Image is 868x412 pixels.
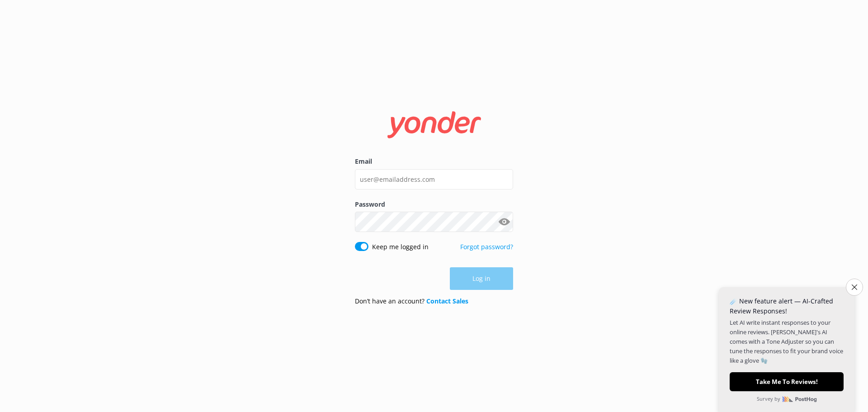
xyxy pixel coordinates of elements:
label: Keep me logged in [372,242,429,252]
p: Don’t have an account? [355,296,468,306]
button: Show password [495,213,513,231]
a: Contact Sales [426,297,468,305]
input: user@emailaddress.com [355,169,513,189]
a: Forgot password? [460,242,513,251]
label: Password [355,199,513,209]
label: Email [355,156,513,166]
